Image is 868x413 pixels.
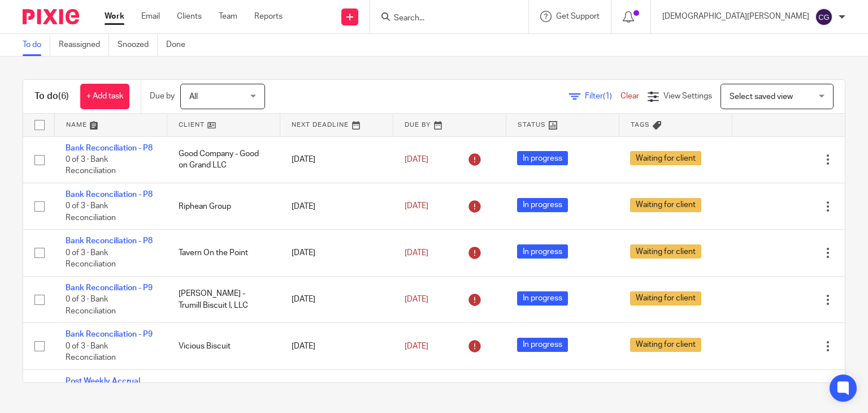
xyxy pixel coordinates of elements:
span: Waiting for client [630,198,701,212]
td: Tavern On the Point [167,230,280,276]
a: Bank Reconciliation - P8 [66,144,153,152]
td: Vicious Biscuit [167,323,280,369]
span: In progress [517,338,568,352]
a: Team [219,11,237,22]
a: Clients [177,11,202,22]
a: Done [166,34,194,56]
span: Waiting for client [630,244,701,259]
a: Bank Reconciliation - P9 [66,330,153,338]
span: View Settings [663,92,712,100]
a: Bank Reconciliation - P8 [66,237,153,245]
span: Waiting for client [630,338,701,352]
span: Get Support [556,12,600,20]
span: [DATE] [405,295,428,303]
span: 0 of 3 · Bank Reconciliation [66,342,116,362]
a: Bank Reconciliation - P8 [66,191,153,199]
span: (6) [58,92,69,101]
span: In progress [517,244,568,259]
span: [DATE] [405,156,428,164]
span: 0 of 3 · Bank Reconciliation [66,156,116,175]
span: 0 of 3 · Bank Reconciliation [66,295,116,315]
span: Select saved view [730,93,793,101]
td: [DATE] [280,323,393,369]
td: [DATE] [280,183,393,229]
span: (1) [603,92,612,100]
span: All [189,93,198,101]
span: Tags [631,122,650,128]
a: Email [141,11,160,22]
a: + Add task [80,84,129,109]
span: [DATE] [405,249,428,257]
span: [DATE] [405,203,428,210]
td: [DATE] [280,136,393,183]
a: To do [23,34,50,56]
span: In progress [517,291,568,306]
img: svg%3E [815,8,833,26]
a: Snoozed [118,34,158,56]
span: In progress [517,198,568,212]
span: 0 of 3 · Bank Reconciliation [66,249,116,269]
a: Reassigned [59,34,109,56]
a: Post Weekly Accrual [66,377,140,385]
a: Clear [620,92,639,100]
a: Reports [254,11,283,22]
span: Filter [585,92,620,100]
td: Riphean Group [167,183,280,229]
img: Pixie [23,9,79,24]
span: 0 of 3 · Bank Reconciliation [66,203,116,222]
td: [PERSON_NAME] - Trumill Biscuit I, LLC [167,276,280,322]
span: Waiting for client [630,151,701,165]
h1: To do [34,91,69,102]
p: [DEMOGRAPHIC_DATA][PERSON_NAME] [662,11,809,22]
td: [DATE] [280,230,393,276]
span: [DATE] [405,342,428,350]
a: Bank Reconciliation - P9 [66,284,153,292]
td: Good Company - Good on Grand LLC [167,136,280,183]
input: Search [393,14,494,24]
span: In progress [517,151,568,165]
a: Work [105,11,124,22]
td: [DATE] [280,276,393,322]
p: Due by [150,91,175,102]
span: Waiting for client [630,291,701,306]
